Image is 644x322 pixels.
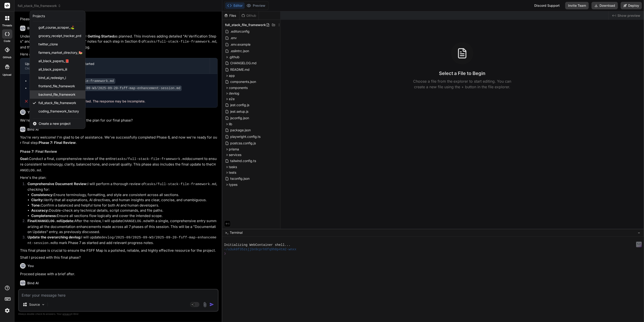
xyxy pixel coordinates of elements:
[38,75,66,80] span: bind_ai_redesign_i
[3,73,12,77] label: Upload
[3,55,11,59] label: GitHub
[38,42,58,47] span: twitter_clone
[39,121,71,126] span: Create a new project
[38,92,75,97] span: backend_file_framework
[38,109,79,114] span: coding_framework_factory
[38,67,67,72] span: all_black_papers_iii
[38,59,69,63] span: all_black_papers_📕
[38,50,82,55] span: farmers_market_directory_🍉
[38,34,81,38] span: grocery_receipt_tracker_prd
[33,14,45,18] div: Projects
[38,101,76,105] span: full_stack_file_framework
[4,39,10,43] label: code
[2,24,12,27] label: threads
[3,307,11,315] img: settings
[38,84,75,88] span: frontend_file_framework
[38,25,74,30] span: golf_course_scraper_⛳️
